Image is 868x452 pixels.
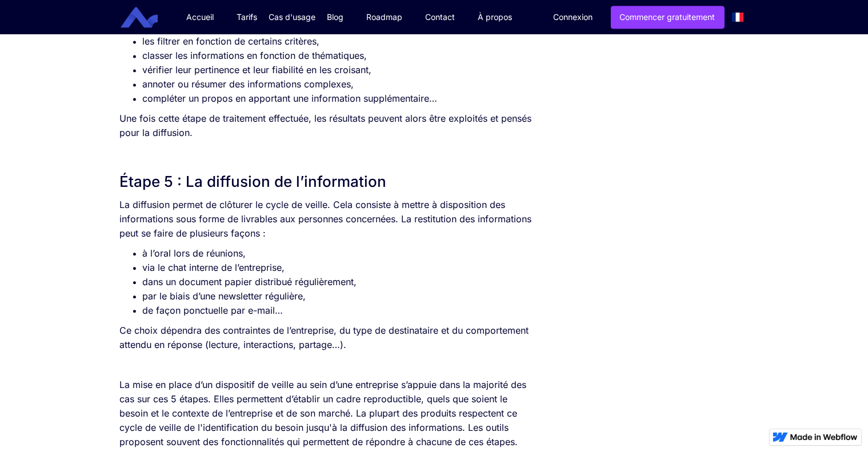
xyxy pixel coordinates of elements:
li: via le chat interne de l’entreprise, [143,261,535,275]
p: La diffusion permet de clôturer le cycle de veille. Cela consiste à mettre à disposition des info... [120,198,535,241]
p: La mise en place d’un dispositif de veille au sein d’une entreprise s’appuie dans la majorité des... [120,378,535,449]
li: compléter un propos en apportant une information supplémentaire… [143,91,535,106]
li: à l’oral lors de réunions, [143,246,535,261]
li: de façon ponctuelle par e-mail… [143,303,535,318]
a: Connexion [545,6,602,28]
div: Cas d'usage [269,11,316,23]
p: Ce choix dépendra des contraintes de l’entreprise, du type de destinataire et du comportement att... [120,323,535,352]
li: vérifier leur pertinence et leur fiabilité en les croisant, [143,63,535,77]
li: annoter ou résumer des informations complexes, [143,77,535,91]
p: ‍ [120,358,535,372]
p: Une fois cette étape de traitement effectuée, les résultats peuvent alors être exploités et pensé... [120,111,535,140]
li: les filtrer en fonction de certains critères, [143,34,535,49]
a: home [129,7,166,28]
li: dans un document papier distribué régulièrement, [143,275,535,289]
a: Commencer gratuitement [611,6,725,29]
img: Made in Webflow [790,434,858,441]
li: classer les informations en fonction de thématiques, [143,49,535,63]
h2: Étape 5 : La diffusion de l’information [120,171,535,192]
p: ‍ [120,146,535,160]
li: par le biais d’une newsletter régulière, [143,289,535,303]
